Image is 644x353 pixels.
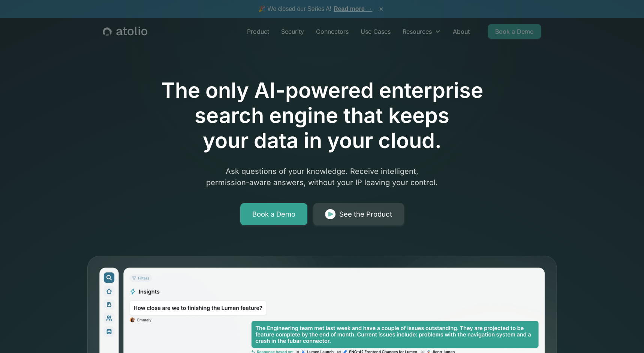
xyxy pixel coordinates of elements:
a: Use Cases [355,24,397,39]
button: × [377,5,386,13]
div: See the Product [339,209,392,220]
p: Ask questions of your knowledge. Receive intelligent, permission-aware answers, without your IP l... [178,166,466,188]
span: 🎉 We closed our Series A! [258,4,372,13]
a: See the Product [313,203,404,226]
div: Resources [397,24,447,39]
a: Book a Demo [488,24,541,39]
a: Read more → [334,6,372,12]
h1: The only AI-powered enterprise search engine that keeps your data in your cloud. [130,78,514,154]
a: Connectors [310,24,355,39]
a: About [447,24,476,39]
a: Book a Demo [240,203,307,226]
a: Product [241,24,275,39]
a: Security [275,24,310,39]
div: Resources [403,27,432,36]
a: home [103,27,147,36]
